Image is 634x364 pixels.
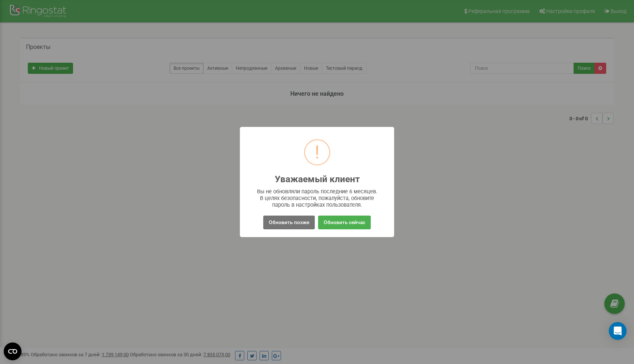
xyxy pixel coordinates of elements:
[255,188,380,208] div: Вы не обновляли пароль последние 6 месяцев. В целях безопасности, пожалуйста, обновите пароль в н...
[315,140,320,164] div: !
[263,216,315,229] button: Обновить позже
[318,216,371,229] button: Обновить сейчас
[4,342,22,360] button: Open CMP widget
[275,174,360,184] h2: Уважаемый клиент
[609,322,627,340] div: Open Intercom Messenger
